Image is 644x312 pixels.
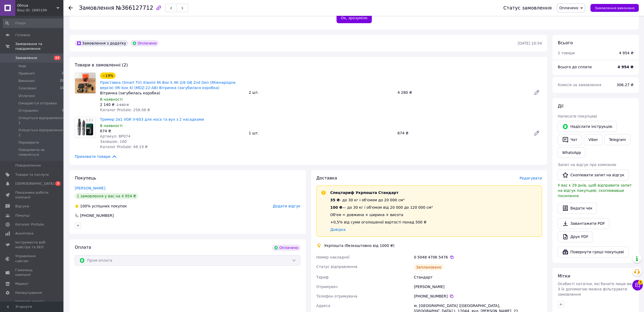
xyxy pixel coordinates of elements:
span: Ожидается отправка [18,101,57,106]
span: Показники роботи компанії [15,190,49,200]
span: Очікується відправлення 2 [18,128,66,137]
span: Каталог ProSale: 258.08 ₴ [100,108,150,112]
a: Приставка (Smart TV) Xiaomi Mi Box S 4K 2/8 GB 2nd Gen (Міжнародна версія) (Mi box 4) (MDZ-22-AB)... [100,80,236,90]
span: Комісія за замовлення [558,83,601,87]
div: Оплачено [272,245,300,251]
span: Оплата [75,245,91,250]
div: Замовлення з додатку [75,40,128,46]
a: Друк PDF [558,231,593,242]
button: Замовлення виконано [590,4,639,12]
a: Редагувати [531,87,542,98]
span: 2 товари [558,51,575,55]
span: Аналітика [15,231,33,236]
span: Olinua [17,3,57,8]
span: Прийняті [18,71,35,76]
button: Надіслати інструкцію [558,121,617,132]
a: WhatsApp [558,147,585,158]
span: [DEMOGRAPHIC_DATA] [15,181,54,186]
span: Каталог ProSale: 48.19 ₴ [100,145,148,149]
div: Стандарт [413,272,543,282]
span: Отримувач [316,285,338,289]
span: 1109 [60,86,67,91]
span: Залишок: 100 [100,139,127,144]
div: Об'єм = довжина × ширина × висота [330,212,433,217]
div: Укрпошта (безкоштовно від 1000 ₴) [323,243,396,248]
span: Налаштування [15,290,42,295]
div: — до 30 кг і об'ємом від 20 000 до 120 000 см³ [330,205,433,210]
span: У вас є 29 днів, щоб відправити запит на відгук покупцеві, скопіювавши посилання. [558,183,632,198]
span: Замовлення виконано [595,6,635,10]
a: Тример 2в1 VGR V-603 для носа та вух з 2 насадками [100,117,204,121]
div: 1 шт. [247,129,395,137]
div: 4 954 ₴ [619,50,633,56]
span: Мітки [558,274,570,279]
span: Маркет [15,281,29,286]
span: Артикул: BP074 [100,134,130,138]
span: 2 140 ₴ [100,103,114,107]
b: 4 954 ₴ [617,65,633,69]
time: [DATE] 10:54 [518,41,542,45]
span: Інструменти веб-майстра та SEO [15,240,49,250]
span: Товари в замовленні (2) [75,62,128,67]
span: 306.27 ₴ [617,83,633,87]
div: 4 280 ₴ [395,89,529,96]
span: Покупці [15,213,29,218]
span: Спецтариф Укрпошта Стандарт [330,191,398,195]
a: [PERSON_NAME] [75,186,105,190]
span: Редагувати [520,176,542,180]
span: Додати відгук [273,204,300,208]
span: Покупець [75,175,96,181]
div: Повернутися назад [68,5,73,11]
span: Головна [15,33,30,37]
a: Довідка [330,227,346,232]
span: Повідомити як появляться [18,148,66,157]
img: Тример 2в1 VGR V-603 для носа та вух з 2 насадками [75,118,96,136]
span: Номер накладної [316,255,350,259]
div: Заплановано [414,264,443,270]
div: Статус замовлення [503,5,552,11]
button: Чат [558,134,582,145]
div: 674 ₴ [100,128,244,134]
div: 0 5048 4706 5476 [414,255,542,260]
div: Оплачено [130,40,159,46]
span: Телефон отримувача [316,294,357,298]
div: +0,5% від суми оголошеної вартості понад 500 ₴ [330,220,433,225]
span: Запит на відгук про компанію [558,163,616,167]
span: Написати покупцеві [558,114,597,118]
span: Замовлення [15,56,37,60]
a: Редагувати [531,128,542,138]
div: успішних покупок [75,203,127,209]
input: Пошук [3,18,68,28]
span: Адреса [316,304,330,308]
span: Оплачено [559,6,578,10]
div: −19% [100,72,116,79]
a: Viber [584,134,602,145]
span: Тариф [316,275,329,279]
span: Відгуки [15,204,29,209]
span: В наявності [100,97,123,101]
div: 2 шт. [247,89,395,96]
button: Скопіювати запит на відгук [558,169,629,181]
span: Замовлення та повідомлення [15,42,63,51]
span: 100% [80,204,91,208]
span: Особисті нотатки, які бачите лише ви. З їх допомогою можна фільтрувати замовлення [558,282,633,296]
span: Товари та послуги [15,172,49,177]
span: №366127712 [116,5,153,11]
div: [PERSON_NAME] [413,282,543,291]
span: Повідомлення [15,163,41,168]
span: Оплачені [18,94,35,98]
span: Нові [18,64,26,69]
span: Виконані [18,79,35,83]
a: Завантажити PDF [558,218,609,229]
span: В наявності [100,124,123,128]
span: Всього до сплати [558,65,592,69]
span: Приховати товари [75,154,117,159]
span: 35 ₴ [330,198,340,202]
div: [PHONE_NUMBER] [414,294,542,299]
span: 23 [54,56,61,60]
span: Замовлення [79,5,114,11]
span: Каталог ProSale [15,222,44,227]
span: Управління сайтом [15,254,49,263]
div: - до 30 кг і об'ємом до 20 000 см³ [330,197,433,203]
span: 3 [55,181,61,186]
